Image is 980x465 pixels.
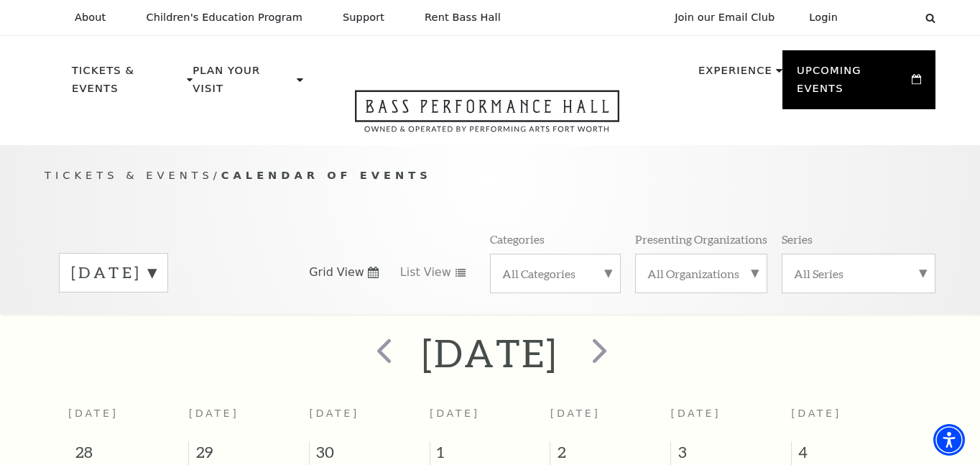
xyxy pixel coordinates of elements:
span: List View [400,264,451,280]
span: [DATE] [68,408,119,419]
p: Children's Education Program [146,11,302,24]
span: Grid View [309,264,364,280]
p: Plan Your Visit [193,62,293,106]
a: Open this option [303,90,671,145]
p: / [45,167,935,185]
span: Calendar of Events [221,169,432,181]
span: [DATE] [550,408,601,419]
p: Experience [698,62,772,88]
label: All Categories [502,266,609,281]
span: [DATE] [791,408,841,419]
span: [DATE] [309,408,359,419]
label: All Series [794,266,923,281]
button: next [572,328,624,379]
p: Tickets & Events [72,62,183,106]
span: [DATE] [671,408,721,419]
span: Tickets & Events [45,169,213,181]
p: Upcoming Events [797,62,908,106]
span: [DATE] [430,408,480,419]
p: Categories [490,231,545,247]
h2: [DATE] [422,330,558,376]
p: Support [343,11,384,24]
label: All Organizations [647,266,755,281]
button: prev [356,328,408,379]
p: About [75,11,106,24]
select: Select: [861,11,912,24]
p: Series [782,231,813,247]
label: [DATE] [71,262,156,284]
p: Rent Bass Hall [425,11,501,24]
span: [DATE] [189,408,239,419]
div: Accessibility Menu [933,424,965,456]
p: Presenting Organizations [635,231,767,247]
